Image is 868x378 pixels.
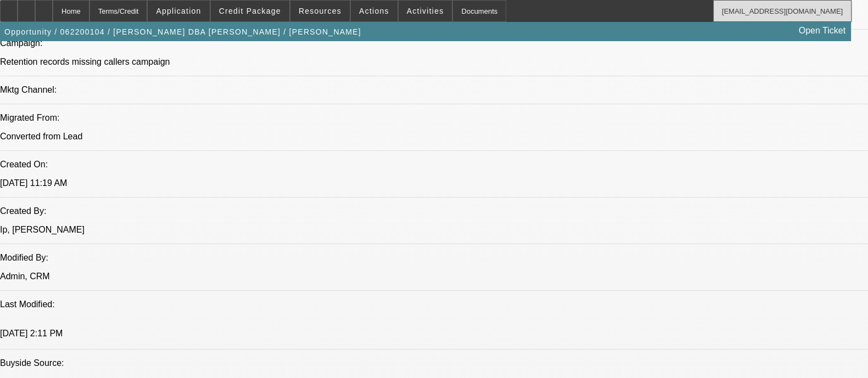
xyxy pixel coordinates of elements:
button: Actions [351,1,397,21]
button: Activities [399,1,452,21]
span: Opportunity / 062200104 / [PERSON_NAME] DBA [PERSON_NAME] / [PERSON_NAME] [4,27,361,36]
button: Resources [290,1,350,21]
span: Actions [359,7,389,15]
button: Application [148,1,209,21]
span: Application [156,7,201,15]
span: Credit Package [219,7,281,15]
button: Credit Package [211,1,289,21]
a: Open Ticket [794,21,850,40]
span: Activities [407,7,444,15]
span: Resources [299,7,341,15]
